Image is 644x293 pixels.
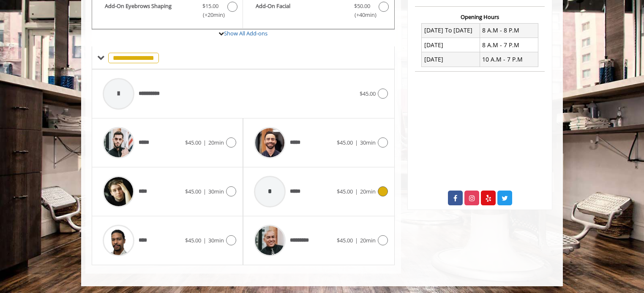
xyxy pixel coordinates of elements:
[355,139,358,146] span: |
[422,38,480,52] td: [DATE]
[337,139,353,146] span: $45.00
[208,188,224,195] span: 30min
[422,23,480,38] td: [DATE] To [DATE]
[355,188,358,195] span: |
[480,38,538,52] td: 8 A.M - 7 P.M
[208,237,224,244] span: 30min
[360,237,376,244] span: 20min
[185,237,201,244] span: $45.00
[96,2,238,22] label: Add-On Eyebrows Shaping
[480,23,538,38] td: 8 A.M - 8 P.M
[203,188,206,195] span: |
[355,237,358,244] span: |
[354,2,370,11] span: $50.00
[480,52,538,67] td: 10 A.M - 7 P.M
[198,11,223,19] span: (+20min )
[105,2,194,19] b: Add-On Eyebrows Shaping
[208,139,224,146] span: 20min
[415,14,545,20] h3: Opening Hours
[185,188,201,195] span: $45.00
[360,90,376,97] span: $45.00
[185,139,201,146] span: $45.00
[203,237,206,244] span: |
[203,139,206,146] span: |
[247,2,390,22] label: Add-On Facial
[349,11,374,19] span: (+40min )
[337,237,353,244] span: $45.00
[202,2,218,11] span: $15.00
[422,52,480,67] td: [DATE]
[337,188,353,195] span: $45.00
[256,2,345,19] b: Add-On Facial
[360,188,376,195] span: 20min
[224,30,267,37] a: Show All Add-ons
[360,139,376,146] span: 30min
